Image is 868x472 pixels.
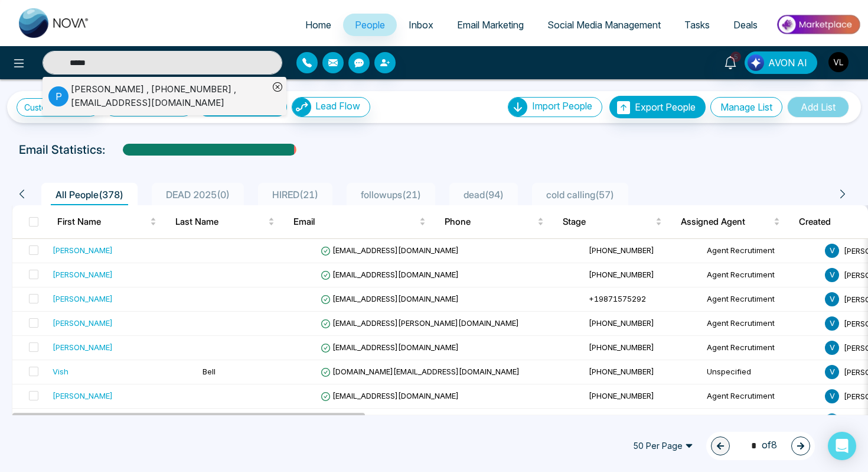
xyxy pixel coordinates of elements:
[828,52,849,72] img: User Avatar
[825,316,839,331] span: V
[825,389,839,403] span: V
[53,317,113,329] div: [PERSON_NAME]
[397,14,445,36] a: Inbox
[267,189,323,201] span: HIRED ( 21 )
[553,205,671,238] th: Stage
[19,141,105,159] p: Email Statistics:
[53,269,113,280] div: [PERSON_NAME]
[51,189,128,201] span: All People ( 378 )
[825,268,839,282] span: V
[825,365,839,379] span: V
[321,367,520,376] span: [DOMAIN_NAME][EMAIL_ADDRESS][DOMAIN_NAME]
[19,8,90,38] img: Nova CRM Logo
[635,101,696,113] span: Export People
[287,97,370,117] a: Lead FlowLead Flow
[702,360,820,384] td: Unspecified
[356,189,426,201] span: followups ( 21 )
[71,83,269,109] div: [PERSON_NAME] , [PHONE_NUMBER] , [EMAIL_ADDRESS][DOMAIN_NAME]
[702,409,820,433] td: Agent Recrutiment
[48,86,68,106] p: P
[681,215,771,229] span: Assigned Agent
[748,54,764,71] img: Lead Flow
[828,432,856,460] div: Open Intercom Messenger
[730,51,741,62] span: 5
[343,14,397,36] a: People
[293,215,417,229] span: Email
[825,292,839,306] span: V
[722,14,769,36] a: Deals
[609,96,706,118] button: Export People
[589,391,654,400] span: [PHONE_NUMBER]
[305,19,331,31] span: Home
[532,100,592,112] span: Import People
[292,97,370,117] button: Lead Flow
[355,19,385,31] span: People
[744,438,777,454] span: of 8
[589,270,654,279] span: [PHONE_NUMBER]
[825,244,839,258] span: V
[457,19,524,31] span: Email Marketing
[53,341,113,353] div: [PERSON_NAME]
[702,287,820,312] td: Agent Recrutiment
[321,245,459,255] span: [EMAIL_ADDRESS][DOMAIN_NAME]
[702,312,820,336] td: Agent Recrutiment
[321,342,459,352] span: [EMAIL_ADDRESS][DOMAIN_NAME]
[161,189,234,201] span: DEAD 2025 ( 0 )
[536,14,673,36] a: Social Media Management
[563,215,653,229] span: Stage
[48,205,166,238] th: First Name
[435,205,553,238] th: Phone
[702,263,820,287] td: Agent Recrutiment
[733,19,758,31] span: Deals
[57,215,148,229] span: First Name
[292,98,311,117] img: Lead Flow
[671,205,789,238] th: Assigned Agent
[768,56,807,70] span: AVON AI
[716,51,745,72] a: 5
[825,341,839,355] span: V
[284,205,435,238] th: Email
[293,14,343,36] a: Home
[445,215,535,229] span: Phone
[175,215,266,229] span: Last Name
[702,239,820,263] td: Agent Recrutiment
[589,294,646,303] span: +19871575292
[589,342,654,352] span: [PHONE_NUMBER]
[321,270,459,279] span: [EMAIL_ADDRESS][DOMAIN_NAME]
[409,19,433,31] span: Inbox
[203,367,216,376] span: Bell
[547,19,661,31] span: Social Media Management
[53,244,113,256] div: [PERSON_NAME]
[17,98,100,117] a: Custom Filter
[684,19,710,31] span: Tasks
[315,100,360,112] span: Lead Flow
[53,293,113,305] div: [PERSON_NAME]
[745,51,817,74] button: AVON AI
[775,11,861,38] img: Market-place.gif
[673,14,722,36] a: Tasks
[445,14,536,36] a: Email Marketing
[541,189,619,201] span: cold calling ( 57 )
[589,245,654,255] span: [PHONE_NUMBER]
[825,413,839,428] span: V
[589,318,654,328] span: [PHONE_NUMBER]
[166,205,284,238] th: Last Name
[53,390,113,402] div: [PERSON_NAME]
[459,189,508,201] span: dead ( 94 )
[702,336,820,360] td: Agent Recrutiment
[710,97,782,117] button: Manage List
[702,384,820,409] td: Agent Recrutiment
[321,294,459,303] span: [EMAIL_ADDRESS][DOMAIN_NAME]
[321,318,519,328] span: [EMAIL_ADDRESS][PERSON_NAME][DOMAIN_NAME]
[589,367,654,376] span: [PHONE_NUMBER]
[53,366,68,377] div: Vish
[321,391,459,400] span: [EMAIL_ADDRESS][DOMAIN_NAME]
[625,437,701,455] span: 50 Per Page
